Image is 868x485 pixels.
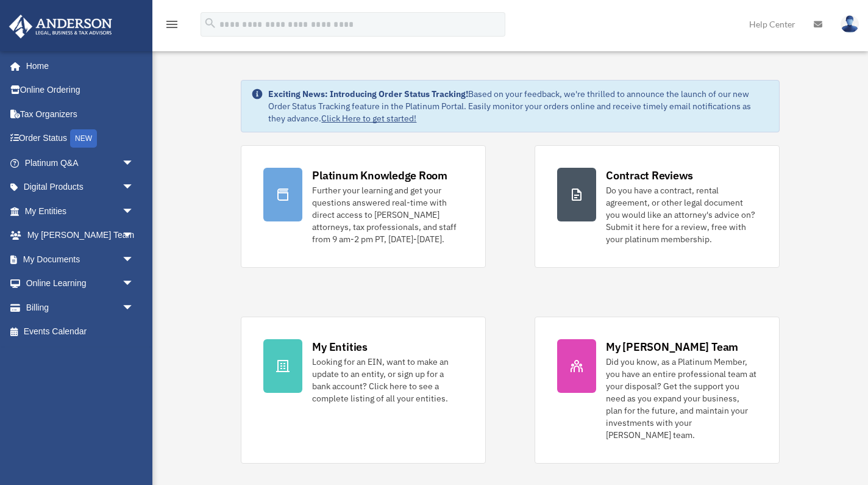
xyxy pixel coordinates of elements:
a: My Documentsarrow_drop_down [9,247,152,271]
a: Events Calendar [9,320,152,344]
strong: Exciting News: Introducing Order Status Tracking! [268,88,468,99]
a: My Entitiesarrow_drop_down [9,199,152,223]
a: My [PERSON_NAME] Teamarrow_drop_down [9,223,152,248]
div: Based on your feedback, we're thrilled to announce the launch of our new Order Status Tracking fe... [268,88,769,124]
a: Online Ordering [9,78,152,102]
a: Billingarrow_drop_down [9,295,152,320]
div: Did you know, as a Platinum Member, you have an entire professional team at your disposal? Get th... [606,356,757,441]
span: arrow_drop_down [122,247,146,272]
a: Online Learningarrow_drop_down [9,271,152,296]
div: Further your learning and get your questions answered real-time with direct access to [PERSON_NAM... [312,184,463,245]
a: Platinum Knowledge Room Further your learning and get your questions answered real-time with dire... [241,145,486,268]
span: arrow_drop_down [122,223,146,248]
div: Contract Reviews [606,168,693,183]
i: menu [165,17,179,32]
a: Click Here to get started! [321,113,416,124]
a: menu [165,21,179,32]
span: arrow_drop_down [122,151,146,176]
a: Order StatusNEW [9,126,152,151]
a: Digital Productsarrow_drop_down [9,175,152,199]
div: Looking for an EIN, want to make an update to an entity, or sign up for a bank account? Click her... [312,356,463,404]
a: Contract Reviews Do you have a contract, rental agreement, or other legal document you would like... [535,145,780,268]
div: My [PERSON_NAME] Team [606,339,738,354]
span: arrow_drop_down [122,271,146,296]
div: NEW [70,129,97,148]
span: arrow_drop_down [122,175,146,200]
div: My Entities [312,339,367,354]
img: User Pic [841,15,859,33]
a: Tax Organizers [9,102,152,126]
a: Platinum Q&Aarrow_drop_down [9,151,152,175]
span: arrow_drop_down [122,295,146,320]
img: Anderson Advisors Platinum Portal [5,15,116,38]
div: Platinum Knowledge Room [312,168,447,183]
div: Do you have a contract, rental agreement, or other legal document you would like an attorney's ad... [606,184,757,245]
a: Home [9,54,146,78]
a: My [PERSON_NAME] Team Did you know, as a Platinum Member, you have an entire professional team at... [535,317,780,464]
i: search [204,16,217,30]
span: arrow_drop_down [122,199,146,224]
a: My Entities Looking for an EIN, want to make an update to an entity, or sign up for a bank accoun... [241,317,486,464]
